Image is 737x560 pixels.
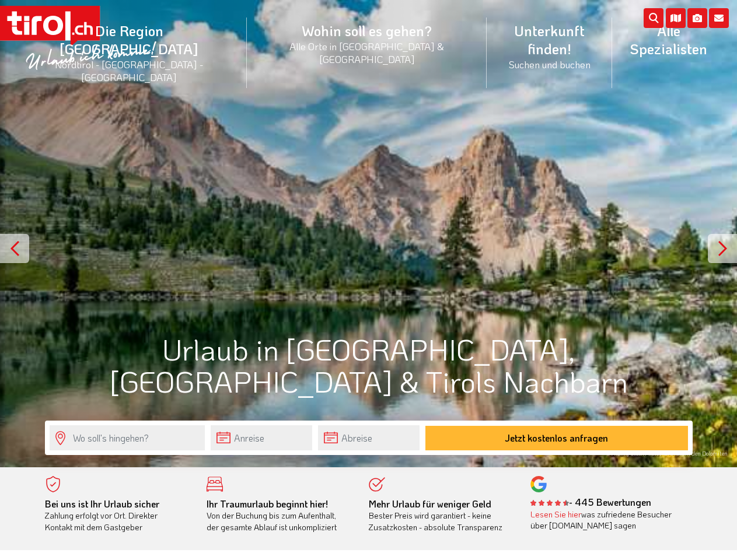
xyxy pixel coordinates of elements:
[318,425,420,450] input: Abreise
[709,8,729,28] i: Kontakt
[425,426,688,450] button: Jetzt kostenlos anfragen
[45,498,159,510] b: Bei uns ist Ihr Urlaub sicher
[501,58,598,71] small: Suchen und buchen
[26,58,233,83] small: Nordtirol - [GEOGRAPHIC_DATA] - [GEOGRAPHIC_DATA]
[530,496,651,508] b: - 445 Bewertungen
[207,498,351,533] div: Von der Buchung bis zum Aufenthalt, der gesamte Ablauf ist unkompliziert
[612,9,725,71] a: Alle Spezialisten
[369,498,514,533] div: Bester Preis wird garantiert - keine Zusatzkosten - absolute Transparenz
[211,425,312,450] input: Anreise
[247,9,487,78] a: Wohin soll es gehen?Alle Orte in [GEOGRAPHIC_DATA] & [GEOGRAPHIC_DATA]
[530,509,675,531] div: was zufriedene Besucher über [DOMAIN_NAME] sagen
[666,8,686,28] i: Karte öffnen
[12,9,247,97] a: Die Region [GEOGRAPHIC_DATA]Nordtirol - [GEOGRAPHIC_DATA] - [GEOGRAPHIC_DATA]
[45,498,190,533] div: Zahlung erfolgt vor Ort. Direkter Kontakt mit dem Gastgeber
[487,9,612,83] a: Unterkunft finden!Suchen und buchen
[369,498,491,510] b: Mehr Urlaub für weniger Geld
[50,425,205,450] input: Wo soll's hingehen?
[207,498,328,510] b: Ihr Traumurlaub beginnt hier!
[687,8,707,28] i: Fotogalerie
[261,40,473,65] small: Alle Orte in [GEOGRAPHIC_DATA] & [GEOGRAPHIC_DATA]
[530,509,581,520] a: Lesen Sie hier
